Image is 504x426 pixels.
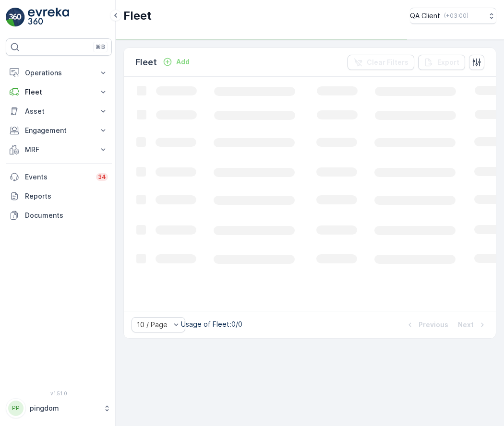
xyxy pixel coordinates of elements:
[437,58,459,67] p: Export
[28,8,69,27] img: logo_light-DOdMpM7g.png
[25,126,93,135] p: Engagement
[458,320,474,330] p: Next
[25,191,108,201] p: Reports
[6,8,25,27] img: logo
[444,12,468,20] p: ( +03:00 )
[123,8,152,24] p: Fleet
[418,55,465,70] button: Export
[96,43,105,51] p: ⌘B
[135,56,157,69] p: Fleet
[6,121,112,140] button: Engagement
[419,320,448,330] p: Previous
[348,55,414,70] button: Clear Filters
[30,403,98,413] p: pingdom
[6,398,112,418] button: PPpingdom
[404,319,449,331] button: Previous
[410,11,440,21] p: QA Client
[25,106,93,116] p: Asset
[25,211,108,220] p: Documents
[176,57,190,67] p: Add
[6,83,112,102] button: Fleet
[6,187,112,206] a: Reports
[6,390,112,396] span: v 1.51.0
[367,58,408,67] p: Clear Filters
[6,102,112,121] button: Asset
[6,63,112,83] button: Operations
[6,167,112,187] a: Events34
[25,87,93,97] p: Fleet
[6,140,112,159] button: MRF
[25,172,90,182] p: Events
[25,145,93,154] p: MRF
[410,8,496,24] button: QA Client(+03:00)
[25,68,93,78] p: Operations
[98,173,106,181] p: 34
[181,319,242,329] p: Usage of Fleet : 0/0
[6,206,112,225] a: Documents
[159,56,193,68] button: Add
[8,401,24,416] div: PP
[457,319,488,331] button: Next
